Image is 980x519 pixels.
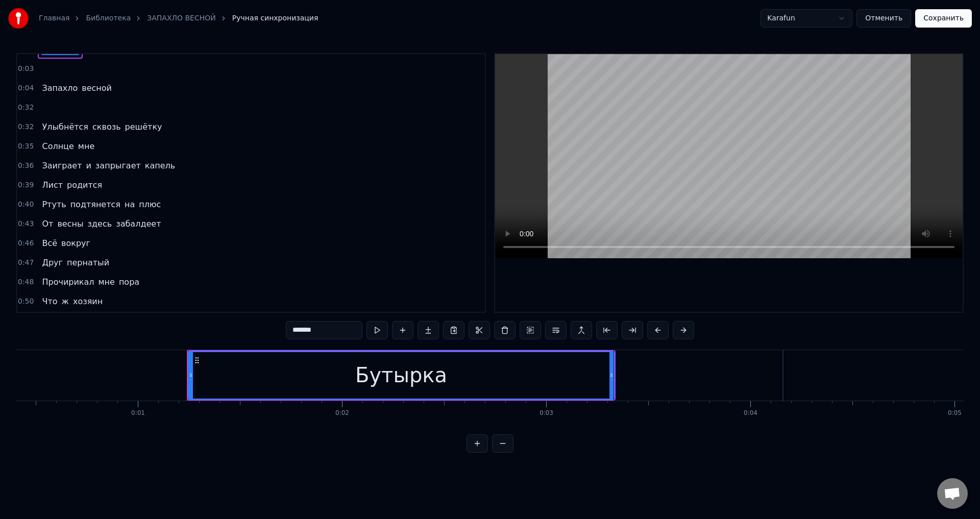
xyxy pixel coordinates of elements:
div: 0:02 [335,409,349,417]
span: мне [77,140,95,152]
span: сквозь [91,121,122,133]
button: Отменить [856,9,911,28]
span: пернатый [66,257,110,268]
a: Главная [39,13,69,23]
span: решётку [124,121,163,133]
span: плюс [138,199,162,210]
span: 0:48 [18,277,34,287]
div: 0:05 [948,409,962,417]
a: Открытый чат [937,478,968,509]
span: 0:04 [18,83,34,93]
span: 0:32 [18,122,34,132]
span: весны [56,218,84,230]
span: 0:39 [18,180,34,190]
span: пора [118,276,140,288]
a: Библиотека [86,13,131,23]
a: ЗАПАХЛО ВЕСНОЙ [147,13,216,23]
span: капель [144,160,176,171]
span: ж [61,295,70,307]
span: запрыгает [94,160,142,171]
span: Прочирикал [41,276,95,288]
div: 0:04 [744,409,757,417]
span: мне [97,276,116,288]
div: Бутырка [355,360,447,390]
span: Ручная синхронизация [232,13,318,23]
span: 0:40 [18,200,34,210]
span: вокруг [60,237,91,249]
span: Что [41,295,58,307]
span: забалдеет [115,218,162,230]
span: 0:46 [18,238,34,249]
span: Солнце [41,140,75,152]
span: 0:35 [18,141,34,152]
span: Запахло [41,82,79,94]
span: Всё [41,237,58,249]
span: 0:47 [18,258,34,268]
span: Улыбнётся [41,121,89,133]
span: на [124,199,136,210]
span: 0:32 [18,103,34,113]
span: весной [81,82,113,94]
span: и [85,160,92,171]
span: Ртуть [41,199,67,210]
span: 0:43 [18,219,34,229]
span: Заиграет [41,160,83,171]
span: От [41,218,54,230]
span: родится [66,179,103,191]
span: Друг [41,257,64,268]
span: 0:36 [18,161,34,171]
div: 0:01 [131,409,145,417]
span: здесь [87,218,113,230]
nav: breadcrumb [39,13,318,23]
span: 0:03 [18,64,34,74]
img: youka [8,8,29,29]
span: Лист [41,179,64,191]
div: 0:03 [540,409,553,417]
button: Сохранить [915,9,972,28]
span: подтянется [69,199,121,210]
span: 0:50 [18,296,34,307]
span: хозяин [72,295,104,307]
